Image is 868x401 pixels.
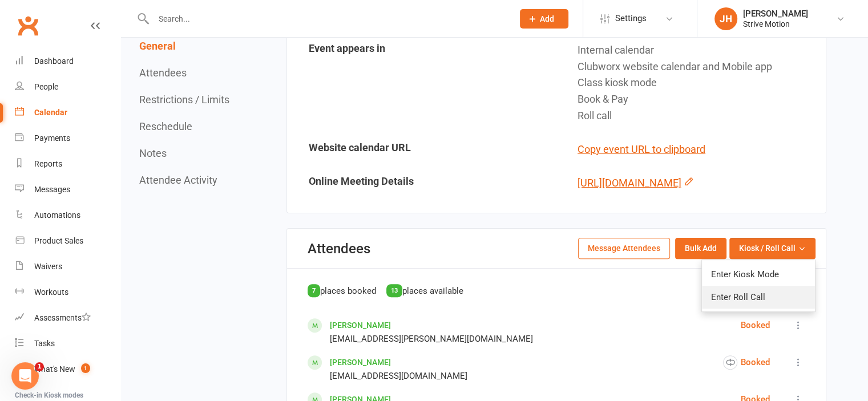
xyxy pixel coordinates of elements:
span: places booked [320,286,376,296]
span: places available [402,286,463,296]
a: Workouts [15,280,120,305]
div: Product Sales [34,236,83,245]
div: Reports [34,159,62,168]
iframe: Intercom live chat [11,362,39,390]
div: 13 [386,284,402,297]
div: JH [714,7,737,30]
a: [PERSON_NAME] [330,358,391,367]
button: Restrictions / Limits [139,94,229,106]
div: [EMAIL_ADDRESS][PERSON_NAME][DOMAIN_NAME] [330,332,533,346]
td: Online Meeting Details [288,167,556,200]
span: Settings [615,6,647,31]
div: Calendar [34,108,67,117]
button: Attendees [139,67,187,79]
a: [PERSON_NAME] [330,321,391,330]
a: [URL][DOMAIN_NAME] [578,177,681,189]
div: Clubworx website calendar and Mobile app [578,59,817,75]
a: Clubworx [14,11,42,40]
div: Booked [741,318,770,332]
div: What's New [34,364,75,374]
a: Enter Kiosk Mode [702,263,815,286]
div: Assessments [34,313,91,322]
button: Attendee Activity [139,174,217,186]
span: Kiosk / Roll Call [739,242,796,254]
a: Dashboard [15,48,120,74]
td: Event appears in [288,34,556,132]
div: Waivers [34,262,62,271]
div: [EMAIL_ADDRESS][DOMAIN_NAME] [330,369,467,383]
div: Workouts [34,287,68,297]
a: Calendar [15,100,120,125]
div: Attendees [308,241,370,257]
a: Assessments [15,305,120,331]
div: Payments [34,133,70,143]
button: Message Attendees [578,238,670,258]
div: Automations [34,210,80,220]
button: General [139,40,176,52]
a: Messages [15,177,120,202]
a: Reports [15,151,120,177]
a: Tasks [15,331,120,357]
div: 7 [308,284,320,297]
a: Product Sales [15,228,120,254]
div: Book & Pay [578,91,817,108]
span: 1 [81,363,90,373]
button: Reschedule [139,120,192,132]
div: Messages [34,185,70,194]
a: Waivers [15,254,120,280]
button: Add [520,9,568,29]
button: Kiosk / Roll Call [729,238,815,258]
td: Website calendar URL [288,133,556,166]
button: Notes [139,147,167,159]
div: Booked [723,355,770,370]
div: Strive Motion [743,19,808,29]
span: Add [540,14,554,23]
a: Payments [15,125,120,151]
span: 1 [35,362,44,371]
a: People [15,74,120,100]
a: Automations [15,202,120,228]
a: What's New1 [15,357,120,382]
div: Internal calendar [578,42,817,59]
div: Roll call [578,108,817,124]
div: Dashboard [34,56,74,66]
div: People [34,82,58,91]
div: [PERSON_NAME] [743,9,808,19]
button: Copy event URL to clipboard [578,141,705,158]
div: Class kiosk mode [578,75,817,91]
div: Tasks [34,339,55,348]
button: Bulk Add [675,238,726,258]
a: Enter Roll Call [702,286,815,309]
input: Search... [150,11,505,27]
